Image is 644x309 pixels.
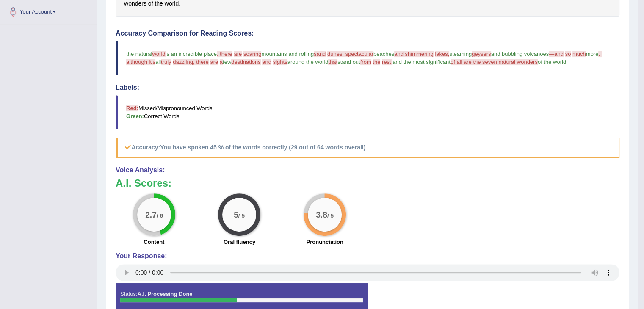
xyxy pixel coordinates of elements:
[306,238,343,246] label: Pronunciation
[223,59,231,65] span: few
[243,51,262,57] span: soaring
[155,59,161,65] span: all
[360,59,371,65] span: from
[549,51,564,57] span: —and
[145,210,157,219] big: 2.7
[435,51,449,57] span: lakes,
[166,51,217,57] span: is an incredible place
[116,252,619,260] h4: Your Response:
[451,59,538,65] span: of all are the seven natural wonders
[126,113,144,119] b: Green:
[220,59,223,65] span: a
[116,30,619,37] h4: Accuracy Comparison for Reading Scores:
[144,238,164,246] label: Content
[116,166,619,174] h4: Voice Analysis:
[316,210,327,219] big: 3.8
[586,51,599,57] span: more
[572,51,586,57] span: much
[273,59,287,65] span: sights
[160,144,365,151] b: You have spoken 45 % of the words correctly (29 out of 64 words overall)
[231,59,260,65] span: destinations
[337,59,360,65] span: stand out
[373,59,380,65] span: the
[234,210,239,219] big: 5
[472,51,491,57] span: geysers
[157,212,163,218] small: / 6
[137,291,192,297] strong: A.I. Processing Done
[161,59,171,65] span: truly
[449,51,472,57] span: steaming
[126,51,152,57] span: the natural
[116,138,619,157] h5: Accuracy:
[327,212,334,218] small: / 5
[538,59,566,65] span: of the world
[234,51,242,57] span: are
[238,212,245,218] small: / 5
[261,51,314,57] span: mountains and rolling
[565,51,571,57] span: so
[392,59,451,65] span: and the most significant
[210,59,218,65] span: are
[126,105,138,111] b: Red:
[224,238,255,246] label: Oral fluency
[262,59,271,65] span: and
[327,51,373,57] span: dunes, spectacular
[152,51,165,57] span: world
[382,59,392,65] span: rest.
[287,59,329,65] span: around the world
[173,59,209,65] span: dazzling, there
[373,51,394,57] span: beaches
[116,84,619,91] h4: Labels:
[217,51,232,57] span: . there
[394,51,434,57] span: and shimmering
[328,59,337,65] span: that
[116,95,619,129] blockquote: Missed/Mispronounced Words Correct Words
[491,51,549,57] span: and bubbling volcanoes
[314,51,326,57] span: sand
[116,177,171,189] b: A.I. Scores:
